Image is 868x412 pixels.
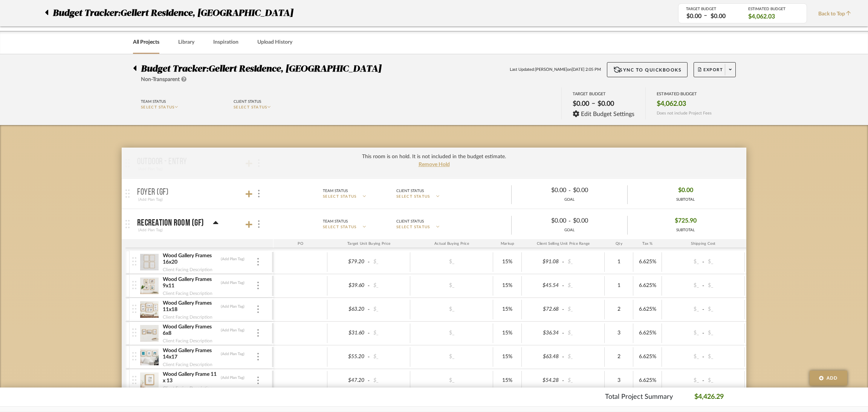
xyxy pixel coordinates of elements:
[220,375,245,380] div: (Add Plan Tag)
[694,392,724,402] p: $4,426.29
[258,220,260,228] img: 3dots-v.svg
[140,301,159,319] img: a31bbc23-3493-4b93-9d99-03f984e221d7_50x50.jpg
[493,239,522,248] div: Markup
[495,280,519,291] div: 15%
[678,185,693,196] span: $0.00
[524,375,561,386] div: $54.28
[431,328,472,339] div: $_
[419,162,450,167] span: Remove Hold
[367,258,371,266] span: -
[431,256,472,267] div: $_
[162,252,219,266] div: Wood Gallery Frames 16x20
[664,304,701,315] div: $_
[137,218,204,227] p: Recreation Room (GF)
[605,239,633,248] div: Qty
[141,105,175,109] span: SELECT STATUS
[524,328,561,339] div: $36.34
[371,351,408,362] div: $_
[125,189,130,198] img: grip.svg
[162,347,219,361] div: Wood Gallery Frames 14x17
[257,282,259,289] img: 3dots-v.svg
[220,280,245,285] div: (Add Plan Tag)
[274,239,327,248] div: PO
[570,98,591,110] div: $0.00
[327,239,410,248] div: Target Unit Buying Price
[810,371,847,386] button: Add
[706,304,743,315] div: $_
[581,111,634,117] span: Edit Budget Settings
[565,256,602,267] div: $_
[565,280,602,291] div: $_
[664,375,701,386] div: $_
[132,257,136,266] img: vertical-grip.svg
[162,300,219,313] div: Wood Gallery Frames 11x18
[698,67,723,78] span: Export
[561,377,565,385] span: -
[657,100,686,108] span: $4,062.03
[561,282,565,290] span: -
[676,197,695,203] div: SUBTOTAL
[706,328,743,339] div: $_
[664,280,701,291] div: $_
[745,239,781,248] div: Ship. Markup %
[122,179,746,209] mat-expansion-panel-header: Foyer (GF)(Add Plan Tag)Team StatusSELECT STATUSClient StatusSELECT STATUS$0.00-$0.00GOAL$0.00SUB...
[431,304,472,315] div: $_
[633,239,662,248] div: Tax %
[607,62,688,77] button: Sync to QuickBooks
[371,280,408,291] div: $_
[220,351,245,357] div: (Add Plan Tag)
[162,323,219,337] div: Wood Gallery Frames 6x8
[495,351,519,362] div: 15%
[512,197,627,203] div: GOAL
[607,304,631,315] div: 2
[257,329,259,337] img: 3dots-v.svg
[818,10,855,18] span: Back to Top
[636,304,659,315] div: 6.625%
[565,304,602,315] div: $_
[686,7,737,11] div: TARGET BUDGET
[706,375,743,386] div: $_
[636,280,659,291] div: 6.625%
[137,196,164,203] div: (Add Plan Tag)
[257,258,259,266] img: 3dots-v.svg
[371,375,408,386] div: $_
[371,256,408,267] div: $_
[684,12,704,21] div: $0.00
[141,77,180,82] span: Non-Transparent
[330,304,367,315] div: $63.20
[140,277,159,295] img: 5dc2f958-5398-44b9-9914-103fc6f6d34b_50x50.jpg
[257,37,292,47] a: Upload History
[234,105,267,109] span: SELECT STATUS
[704,11,707,21] span: –
[535,67,567,73] span: [PERSON_NAME]
[827,375,838,381] span: Add
[257,353,259,360] img: 3dots-v.svg
[371,304,408,315] div: $_
[595,98,616,110] div: $0.00
[162,266,213,273] div: Client Facing Description
[132,281,136,289] img: vertical-grip.svg
[371,328,408,339] div: $_
[518,215,568,227] div: $0.00
[571,215,621,227] div: $0.00
[330,328,367,339] div: $31.60
[431,375,472,386] div: $_
[220,256,245,262] div: (Add Plan Tag)
[524,304,561,315] div: $72.68
[706,280,743,291] div: $_
[162,361,213,368] div: Client Facing Description
[571,185,621,196] div: $0.00
[524,280,561,291] div: $45.54
[675,227,697,233] div: SUBTOTAL
[701,282,706,290] span: -
[220,304,245,309] div: (Add Plan Tag)
[561,353,565,361] span: -
[367,330,371,337] span: -
[132,305,136,313] img: vertical-grip.svg
[495,304,519,315] div: 15%
[257,377,259,384] img: 3dots-v.svg
[125,220,130,228] img: grip.svg
[657,111,712,116] span: Does not include Project Fees
[396,218,424,225] div: Client Status
[706,351,743,362] div: $_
